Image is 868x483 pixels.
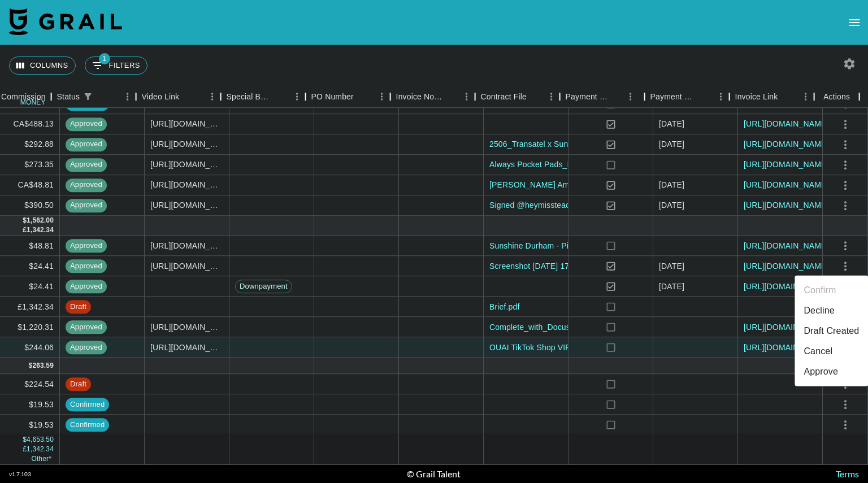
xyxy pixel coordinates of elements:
[374,88,390,105] button: Menu
[645,86,730,108] div: Payment Sent Date
[713,88,730,105] button: Menu
[66,420,109,430] span: confirmed
[650,86,697,108] div: Payment Sent Date
[659,119,684,130] div: 11/09/2025
[142,86,180,108] div: Video Link
[836,115,855,134] button: select merge strategy
[150,342,223,353] div: https://www.tiktok.com/@janelle.alexandria/video/7547871800764517663?_r=1&_t=ZP-8zZKvTvbMyt
[66,159,107,170] span: approved
[66,342,107,353] span: approved
[795,301,868,321] li: Decline
[29,361,33,371] div: $
[489,260,603,272] a: Screenshot [DATE] 172046.png
[9,56,76,75] button: Select columns
[836,236,855,255] button: select merge strategy
[659,260,684,272] div: 10/09/2025
[489,180,811,191] a: [PERSON_NAME] Ambassador Agreement - [PERSON_NAME] [PERSON_NAME] (1).pdf
[610,89,626,105] button: Sort
[306,86,390,108] div: PO Number
[560,86,645,108] div: Payment Sent
[836,395,855,414] button: select merge strategy
[150,159,223,171] div: https://www.tiktok.com/@janelle.alexandria/video/7535208529901161758?_r=1&_t=ZP-8ydKsrXD3AV
[27,225,54,235] div: 1,342.34
[622,88,639,105] button: Menu
[836,468,859,479] a: Terms
[221,86,306,108] div: Special Booking Type
[66,281,107,292] span: approved
[489,240,707,251] a: Sunshine Durham - Pilot Back-to-School 2025 Campaign.pdf
[527,89,542,105] button: Sort
[27,435,54,445] div: 4,653.50
[407,468,461,480] div: © Grail Talent
[23,445,27,454] div: £
[9,8,122,35] img: Grail Talent
[489,321,685,333] a: Complete_with_Docusign_Content_Creator_Agree.pdf
[150,119,223,130] div: https://www.instagram.com/reel/DNZoCSJsGBO/
[9,471,31,478] div: v 1.7.103
[96,89,111,105] button: Sort
[836,94,855,114] button: select merge strategy
[442,89,458,105] button: Sort
[744,180,829,191] a: [URL][DOMAIN_NAME]
[66,399,109,410] span: confirmed
[23,216,27,225] div: $
[735,86,778,108] div: Invoice Link
[836,196,855,215] button: select merge strategy
[150,321,223,333] div: https://www.tiktok.com/@heymissteacher/video/7551154372634299703?_r=1&_t=ZT-8zoNF8jqRPa
[390,86,475,108] div: Invoice Notes
[566,86,610,108] div: Payment Sent
[814,86,860,108] div: Actions
[27,445,54,454] div: 1,342.34
[836,415,855,434] button: select merge strategy
[823,86,850,108] div: Actions
[697,89,713,105] button: Sort
[179,89,195,105] button: Sort
[659,180,684,191] div: 13/08/2025
[836,256,855,276] button: select merge strategy
[204,88,221,105] button: Menu
[150,200,223,211] div: https://www.instagram.com/reel/DM8bx16yuwa/?igsh=NTc4MTIwNjQ2YQ%3D%3D
[1,86,46,108] div: Commission
[150,139,223,150] div: https://www.instagram.com/reel/DMQ0tL8BvaO/?igsh=NTc4MTIwNjQ2YQ%3D%3D
[795,341,868,362] li: Cancel
[66,379,91,390] span: draft
[136,86,221,108] div: Video Link
[227,86,273,108] div: Special Booking Type
[150,240,223,251] div: https://www.instagram.com/reel/DOby0hWEtY0/?igsh=NTc4MTIwNjQ2YQ%3D%3D
[66,180,107,190] span: approved
[659,200,684,211] div: 15/08/2025
[66,98,109,109] span: confirmed
[481,86,527,108] div: Contract File
[311,86,354,108] div: PO Number
[80,89,96,105] div: 1 active filter
[843,11,866,34] button: open drawer
[150,180,223,191] div: https://www.instagram.com/reel/DND9tJyv9wl/?igsh=ODZneG8zbWZlaXR5
[744,139,829,150] a: [URL][DOMAIN_NAME]
[57,86,80,108] div: Status
[27,216,54,225] div: 1,562.00
[51,86,136,108] div: Status
[85,56,147,75] button: Show filters
[795,321,868,341] li: Draft Created
[836,375,855,394] button: select merge strategy
[150,260,223,272] div: https://www.tiktok.com/@heymissteacher/video/7546360034796604686?_r=1&_t=ZN-8zTgav0SjLu
[797,88,814,105] button: Menu
[273,89,289,105] button: Sort
[80,89,96,105] button: Show filters
[730,86,814,108] div: Invoice Link
[659,281,684,292] div: 25/08/2025
[489,200,697,211] a: Signed @heymissteacher Bagsmart AGREEMENT (1).pdf
[744,200,829,211] a: [URL][DOMAIN_NAME]
[543,88,560,105] button: Menu
[66,302,91,312] span: draft
[31,455,51,463] span: CA$ 1,122.69
[659,139,684,150] div: 02/08/2025
[458,88,475,105] button: Menu
[66,241,107,251] span: approved
[489,301,520,312] a: Brief.pdf
[66,119,107,129] span: approved
[66,261,107,272] span: approved
[778,89,793,105] button: Sort
[66,322,107,333] span: approved
[475,86,560,108] div: Contract File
